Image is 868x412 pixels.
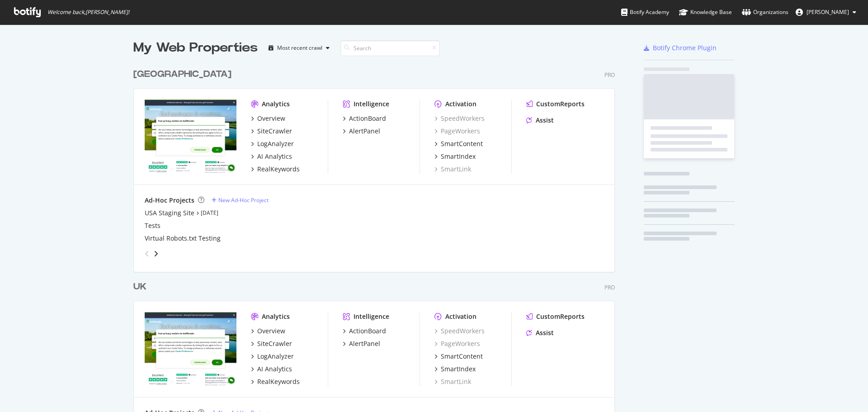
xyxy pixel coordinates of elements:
a: Assist [526,328,554,337]
div: RealKeywords [257,165,300,174]
a: PageWorkers [434,127,480,136]
a: UK [133,280,150,294]
div: Pro [604,71,615,79]
a: SpeedWorkers [434,114,485,123]
div: RealKeywords [257,377,300,386]
a: SmartContent [434,139,483,148]
div: SmartIndex [441,365,476,374]
div: LogAnalyzer [257,352,294,361]
div: Assist [536,328,554,337]
a: SiteCrawler [251,339,292,348]
div: AI Analytics [257,365,292,374]
div: Overview [257,114,285,123]
img: www.golfbreaks.com/en-us/ [145,99,236,173]
input: Search [340,40,440,56]
button: Most recent crawl [265,41,333,55]
a: Assist [526,116,554,125]
div: Activation [445,99,476,109]
a: ActionBoard [343,327,386,336]
div: ActionBoard [349,114,386,123]
div: UK [133,280,146,294]
div: Intelligence [354,312,389,321]
div: SiteCrawler [257,127,292,136]
div: angle-right [153,249,159,258]
span: Tom Duncombe [807,8,849,16]
a: LogAnalyzer [251,139,294,148]
a: SmartIndex [434,152,476,161]
a: LogAnalyzer [251,352,294,361]
a: SmartLink [434,165,471,174]
div: Botify Chrome Plugin [653,43,717,52]
a: SmartIndex [434,365,476,374]
a: CustomReports [526,99,585,109]
div: My Web Properties [133,39,258,57]
div: Analytics [262,312,290,321]
div: Overview [257,327,285,336]
a: AI Analytics [251,152,292,161]
div: Most recent crawl [277,45,322,51]
div: Ad-Hoc Projects [145,196,194,205]
a: SpeedWorkers [434,327,485,336]
div: Analytics [262,99,290,109]
a: Tests [145,221,160,230]
a: AI Analytics [251,365,292,374]
div: New Ad-Hoc Project [218,196,269,204]
div: AlertPanel [349,339,380,348]
a: [GEOGRAPHIC_DATA] [133,68,235,81]
a: USA Staging Site [145,208,194,218]
div: CustomReports [536,99,585,109]
img: www.golfbreaks.com/en-gb/ [145,312,236,385]
div: SmartContent [441,352,483,361]
div: AI Analytics [257,152,292,161]
div: Intelligence [354,99,389,109]
div: SmartIndex [441,152,476,161]
a: PageWorkers [434,339,480,348]
a: SiteCrawler [251,127,292,136]
span: Welcome back, [PERSON_NAME] ! [47,9,129,16]
a: New Ad-Hoc Project [212,196,269,204]
div: AlertPanel [349,127,380,136]
div: Knowledge Base [679,8,732,17]
div: SmartContent [441,139,483,148]
a: RealKeywords [251,377,300,386]
div: Botify Academy [621,8,669,17]
a: Botify Chrome Plugin [644,43,717,52]
a: Overview [251,327,285,336]
a: RealKeywords [251,165,300,174]
div: SiteCrawler [257,339,292,348]
a: [DATE] [201,209,218,217]
a: ActionBoard [343,114,386,123]
div: Assist [536,116,554,125]
a: CustomReports [526,312,585,321]
div: LogAnalyzer [257,139,294,148]
div: [GEOGRAPHIC_DATA] [133,68,231,81]
div: CustomReports [536,312,585,321]
div: Activation [445,312,476,321]
a: SmartContent [434,352,483,361]
a: SmartLink [434,377,471,386]
a: Overview [251,114,285,123]
div: ActionBoard [349,327,386,336]
a: Virtual Robots.txt Testing [145,234,221,243]
div: Pro [604,284,615,291]
button: [PERSON_NAME] [788,5,863,19]
div: Organizations [742,8,788,17]
a: AlertPanel [343,339,380,348]
div: angle-left [141,246,153,261]
a: AlertPanel [343,127,380,136]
